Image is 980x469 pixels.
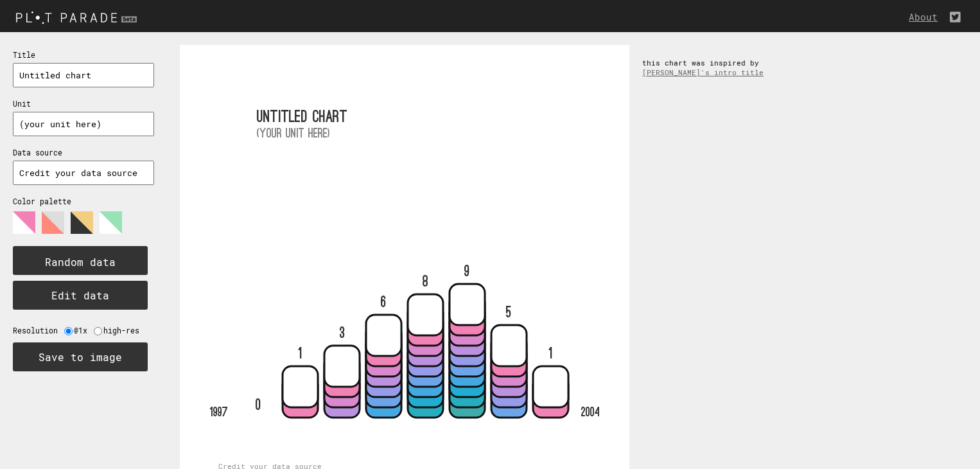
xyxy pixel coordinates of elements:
[642,67,764,77] a: [PERSON_NAME]'s intro title
[381,296,387,309] text: 6
[13,281,148,310] button: Edit data
[45,255,116,269] text: Random data
[13,50,154,60] p: Title
[209,407,228,418] tspan: 1997
[13,342,148,371] button: Save to image
[103,326,146,335] label: high-res
[548,347,553,360] text: 1
[257,128,330,139] text: (your unit here)
[909,11,944,23] a: About
[629,45,783,90] div: this chart was inspired by
[298,347,302,360] text: 1
[423,275,428,288] text: 8
[256,398,261,412] text: 0
[506,306,512,319] text: 5
[257,109,347,124] tspan: Untitled chart
[581,407,600,418] tspan: 2004
[464,265,470,278] text: 9
[340,326,345,340] text: 3
[13,148,154,157] p: Data source
[13,326,64,335] label: Resolution
[74,326,94,335] label: @1x
[13,99,154,109] p: Unit
[13,197,154,206] p: Color palette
